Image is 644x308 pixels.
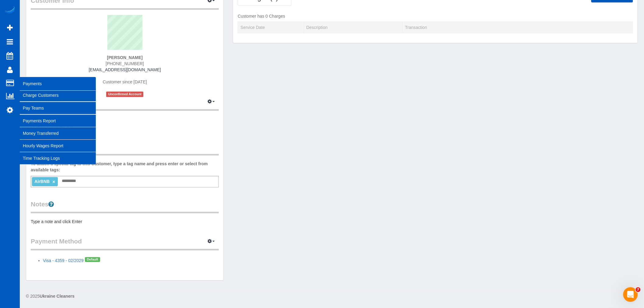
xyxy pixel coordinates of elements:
[43,258,84,263] a: Visa - 4359 - 02/2029
[89,67,161,72] a: [EMAIL_ADDRESS][DOMAIN_NAME]
[26,293,638,299] div: © 2025
[636,287,641,292] span: 7
[20,89,96,101] a: Charge Customers
[31,200,219,213] legend: Notes
[238,22,304,33] th: Service Date
[304,22,402,33] th: Description
[106,61,144,66] span: [PHONE_NUMBER]
[31,161,219,173] label: To attach a special tag to this Customer, type a tag name and press enter or select from availabl...
[52,179,55,184] a: ×
[40,294,74,299] strong: Ukraine Cleaners
[20,127,96,139] a: Money Transferred
[85,257,100,262] span: Default
[107,55,142,60] strong: [PERSON_NAME]
[31,142,219,156] legend: Tags
[20,77,96,91] span: Payments
[623,287,638,302] iframe: Intercom live chat
[31,237,219,250] legend: Payment Method
[103,79,147,84] span: Customer since [DATE]
[20,140,96,152] a: Hourly Wages Report
[20,89,96,165] ul: Payments
[20,102,96,114] a: Pay Teams
[238,13,633,19] p: Customer has 0 Charges
[4,6,16,15] img: Automaid Logo
[20,115,96,127] a: Payments Report
[34,179,50,184] span: AirBNB
[403,22,633,33] th: Transaction
[31,219,219,225] pre: Type a note and click Enter
[20,152,96,164] a: Time Tracking Logs
[106,92,143,97] span: Unconfirmed Account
